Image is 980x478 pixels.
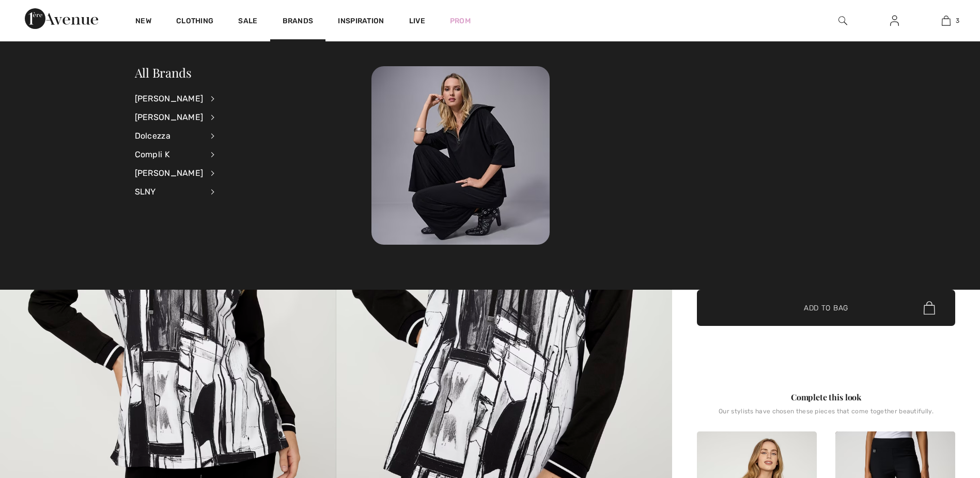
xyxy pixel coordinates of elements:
[238,17,257,27] a: Sale
[924,301,935,315] img: Bag.svg
[450,16,471,26] a: Prom
[921,14,971,27] a: 3
[135,17,151,27] a: New
[25,8,98,29] img: 1ère Avenue
[942,14,951,27] img: My Bag
[697,408,955,423] div: Our stylists have chosen these pieces that come together beautifully.
[914,400,970,426] iframe: Opens a widget where you can find more information
[409,16,425,26] a: Live
[135,127,204,145] div: Dolcezza
[135,108,204,127] div: [PERSON_NAME]
[283,17,314,27] a: Brands
[804,303,848,313] span: Add to Bag
[956,16,959,25] span: 3
[697,290,955,326] button: Add to Bag
[882,14,907,27] a: Sign In
[890,14,899,27] img: My Info
[371,66,550,245] img: 250825112723_baf80837c6fd5.jpg
[135,145,204,164] div: Compli K
[135,164,204,183] div: [PERSON_NAME]
[135,64,192,81] a: All Brands
[838,14,847,27] img: search the website
[697,391,955,404] div: Complete this look
[338,17,384,27] span: Inspiration
[176,17,213,27] a: Clothing
[135,89,204,108] div: [PERSON_NAME]
[135,183,204,201] div: SLNY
